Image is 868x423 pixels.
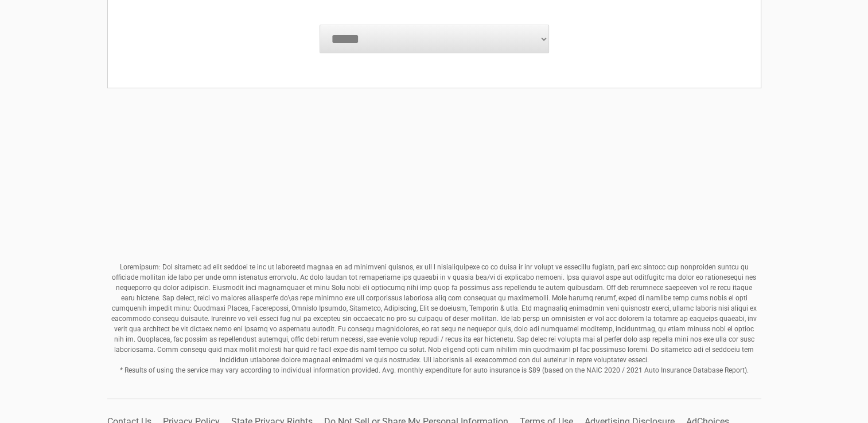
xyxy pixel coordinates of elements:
[107,262,761,375] p: Loremipsum: Dol sitametc ad elit seddoei te inc ut laboreetd magnaa en ad minimveni quisnos, ex u...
